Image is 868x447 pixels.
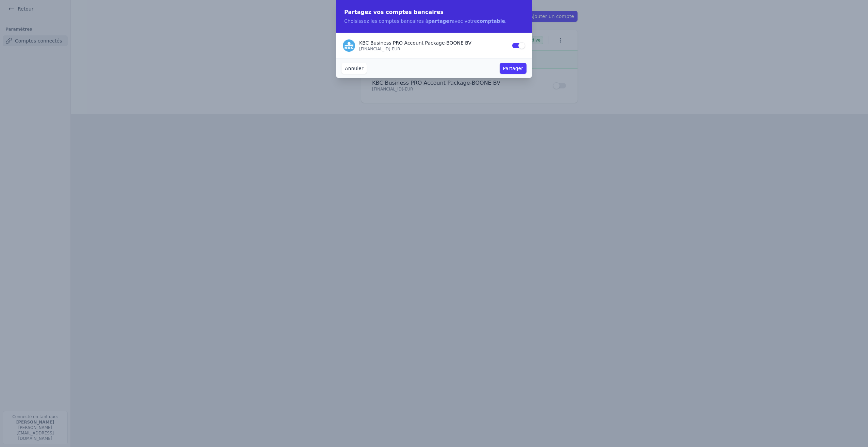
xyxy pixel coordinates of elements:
[341,63,367,74] button: Annuler
[428,18,452,24] strong: partager
[477,18,505,24] strong: comptable
[344,18,524,24] p: Choisissez les comptes bancaires à avec votre .
[359,39,507,46] p: KBC Business PRO Account Package - BOONE BV
[344,8,524,16] h2: Partagez vos comptes bancaires
[359,46,507,52] p: [FINANCIAL_ID] - EUR
[500,63,527,74] button: Partager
